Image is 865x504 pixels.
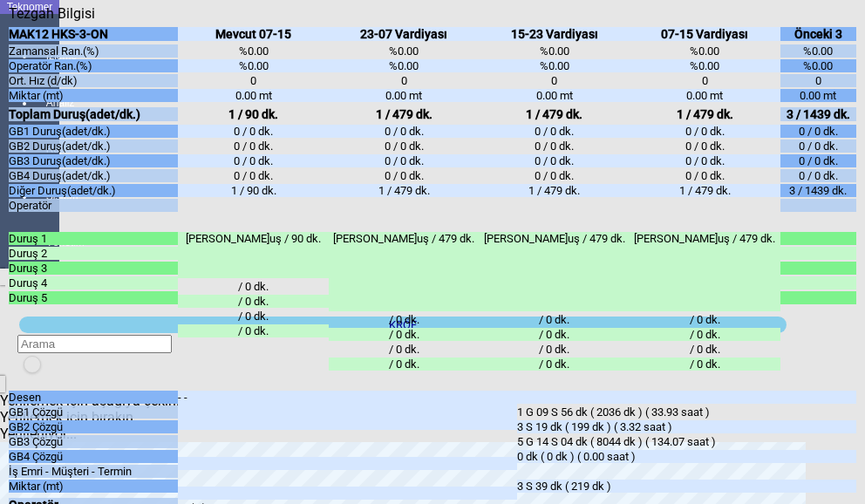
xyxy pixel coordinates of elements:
div: %0.00 [329,59,480,72]
div: 0 / 0 dk. [329,154,480,167]
div: %0.00 [780,44,856,58]
div: Duruş 2 [9,247,178,260]
div: 3 / 1439 dk. [780,107,856,121]
div: Ort. Hız (d/dk) [9,74,178,87]
div: [PERSON_NAME]uş / 479 dk. [480,232,630,311]
div: 3 S 39 dk ( 219 dk ) [517,480,856,493]
div: 0 / 0 dk. [480,125,630,138]
div: %0.00 [329,44,480,58]
div: / 0 dk. [329,358,480,371]
div: 1 / 90 dk. [178,107,329,121]
div: 1 / 479 dk. [480,107,630,121]
div: 1 / 479 dk. [630,107,780,121]
div: 0 [178,74,329,87]
div: 0 / 0 dk. [780,154,856,167]
div: 0 / 0 dk. [630,154,780,167]
div: / 0 dk. [630,358,780,371]
div: Toplam Duruş(adet/dk.) [9,107,178,121]
div: 3 / 1439 dk. [780,184,856,197]
div: 0.00 mt [780,89,856,102]
div: 07-15 Vardiyası [630,27,780,41]
div: 1 / 90 dk. [178,184,329,197]
div: 0 / 0 dk. [630,125,780,138]
div: / 0 dk. [178,280,329,293]
div: [PERSON_NAME]uş / 479 dk. [329,232,480,311]
div: %0.00 [480,44,630,58]
div: GB4 Duruş(adet/dk.) [9,169,178,182]
div: GB3 Duruş(adet/dk.) [9,154,178,167]
div: GB2 Duruş(adet/dk.) [9,140,178,153]
div: 0 dk ( 0 dk ) ( 0.00 saat ) [517,450,856,463]
div: 0 / 0 dk. [178,154,329,167]
div: Zamansal Ran.(%) [9,44,178,58]
div: / 0 dk. [630,313,780,326]
div: GB3 Çözgü [9,435,178,448]
div: / 0 dk. [178,295,329,308]
div: GB1 Çözgü [9,405,178,419]
div: %0.00 [178,59,329,72]
div: %0.00 [630,59,780,72]
div: 0 / 0 dk. [178,140,329,153]
div: 1 / 479 dk. [630,184,780,197]
div: 0 / 0 dk. [480,154,630,167]
div: 0 / 0 dk. [480,169,630,182]
div: GB1 Duruş(adet/dk.) [9,125,178,138]
div: [PERSON_NAME]uş / 90 dk. [178,232,329,278]
div: 0 [329,74,480,87]
div: 0 / 0 dk. [780,140,856,153]
div: 0 / 0 dk. [780,169,856,182]
div: 0 / 0 dk. [329,125,480,138]
div: İş Emri - Müşteri - Termin [9,465,178,478]
div: 0 / 0 dk. [780,125,856,138]
div: 3 S 19 dk ( 199 dk ) ( 3.32 saat ) [517,420,856,433]
div: Duruş 1 [9,232,178,245]
div: MAK12 HKS-3-ON [9,27,178,41]
div: / 0 dk. [329,313,480,326]
div: 0 [630,74,780,87]
div: GB2 Çözgü [9,420,178,433]
div: / 0 dk. [329,328,480,341]
div: Desen [9,391,178,404]
div: - - [178,391,517,430]
div: %0.00 [480,59,630,72]
div: 0 / 0 dk. [178,169,329,182]
div: / 0 dk. [480,313,630,326]
div: 0 [480,74,630,87]
div: Mevcut 07-15 [178,27,329,41]
div: 0 [780,74,856,87]
div: 0.00 mt [480,89,630,102]
div: 0 / 0 dk. [630,169,780,182]
div: 0.00 mt [178,89,329,102]
div: [PERSON_NAME]uş / 479 dk. [630,232,780,311]
div: 5 G 14 S 04 dk ( 8044 dk ) ( 134.07 saat ) [517,435,856,448]
div: Duruş 3 [9,262,178,275]
div: Duruş 5 [9,291,178,304]
div: 0 / 0 dk. [630,140,780,153]
div: / 0 dk. [480,358,630,371]
div: Önceki 3 [780,27,856,41]
div: 0.00 mt [630,89,780,102]
div: Tezgah Bilgisi [9,5,101,22]
div: Operatör Ran.(%) [9,59,178,72]
div: / 0 dk. [329,343,480,356]
div: / 0 dk. [480,343,630,356]
div: / 0 dk. [480,328,630,341]
div: Miktar (mt) [9,89,178,102]
div: Operatör [9,199,178,212]
div: / 0 dk. [178,310,329,323]
div: 1 G 09 S 56 dk ( 2036 dk ) ( 33.93 saat ) [517,405,856,419]
div: GB4 Çözgü [9,450,178,463]
div: %0.00 [178,44,329,58]
div: %0.00 [780,59,856,72]
div: 0 / 0 dk. [480,140,630,153]
div: 1 / 479 dk. [480,184,630,197]
div: 0 / 0 dk. [178,125,329,138]
div: 0 / 0 dk. [329,169,480,182]
div: Duruş 4 [9,276,178,289]
div: 1 / 479 dk. [329,107,480,121]
div: 1 / 479 dk. [329,184,480,197]
div: / 0 dk. [630,343,780,356]
div: 0.00 mt [329,89,480,102]
div: Diğer Duruş(adet/dk.) [9,184,178,197]
div: 15-23 Vardiyası [480,27,630,41]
